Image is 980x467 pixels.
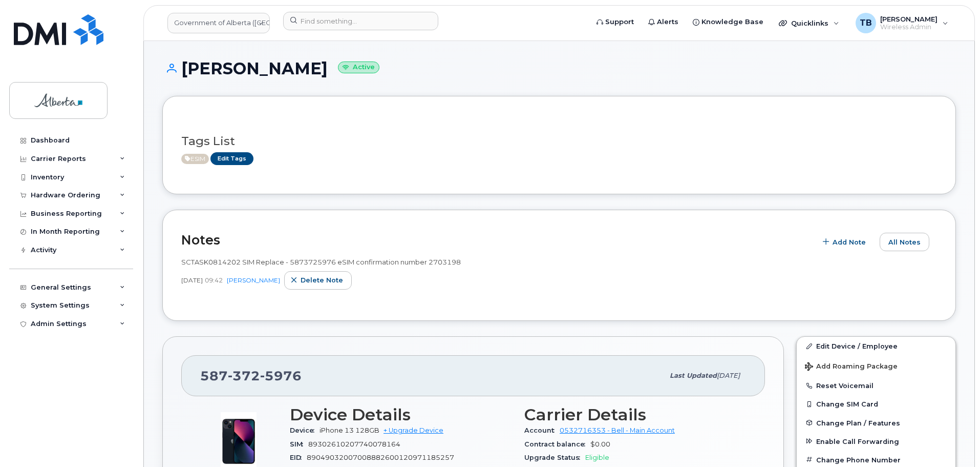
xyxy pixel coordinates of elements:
span: 372 [228,368,260,383]
span: Eligible [585,454,609,461]
button: Add Roaming Package [797,355,955,376]
span: 587 [200,368,302,383]
span: Change Plan / Features [816,419,900,427]
span: Delete note [301,275,343,285]
span: Upgrade Status [524,454,585,461]
span: $0.00 [590,440,610,448]
button: All Notes [880,233,929,251]
button: Change SIM Card [797,395,955,413]
span: SCTASK0814202 SIM Replace - 5873725976 eSIM confirmation number 2703198 [181,258,461,266]
h3: Tags List [181,135,937,148]
span: Account [524,427,560,434]
a: [PERSON_NAME] [227,276,280,284]
span: iPhone 13 128GB [319,427,379,434]
button: Add Note [816,233,875,251]
span: Active [181,154,209,164]
button: Reset Voicemail [797,376,955,395]
span: 89049032007008882600120971185257 [307,454,454,461]
button: Delete note [284,271,352,290]
a: + Upgrade Device [384,427,443,434]
h2: Notes [181,232,811,248]
a: Edit Device / Employee [797,337,955,355]
span: All Notes [888,237,921,247]
span: Add Roaming Package [805,362,898,372]
span: Contract balance [524,440,590,448]
h1: [PERSON_NAME] [162,59,956,77]
span: Device [290,427,319,434]
span: Enable Call Forwarding [816,437,899,445]
h3: Carrier Details [524,405,747,424]
span: SIM [290,440,308,448]
span: EID [290,454,307,461]
span: [DATE] [717,372,740,379]
h3: Device Details [290,405,512,424]
span: [DATE] [181,276,203,285]
button: Enable Call Forwarding [797,432,955,451]
small: Active [338,62,379,73]
a: 0532716353 - Bell - Main Account [560,427,675,434]
span: Add Note [833,237,866,247]
a: Edit Tags [210,152,253,165]
button: Change Plan / Features [797,414,955,432]
span: 89302610207740078164 [308,440,400,448]
span: 09:42 [205,276,223,285]
span: 5976 [260,368,302,383]
span: Last updated [670,372,717,379]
